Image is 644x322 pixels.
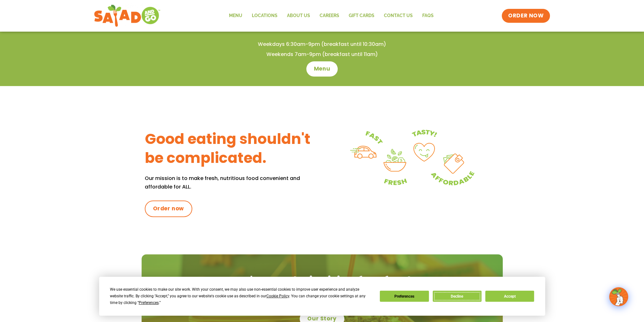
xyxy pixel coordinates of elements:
[148,273,496,289] h2: We're revolutionizing fast food.
[344,9,379,23] a: GIFT CARDS
[145,174,322,191] p: Our mission is to make fresh, nutritious food convenient and affordable for ALL.
[224,9,438,23] nav: Menu
[266,294,289,298] span: Cookie Policy
[502,9,550,23] a: ORDER NOW
[110,286,372,306] div: We use essential cookies to make our site work. With your consent, we may also use non-essential ...
[99,277,545,316] div: Cookie Consent Prompt
[282,9,315,23] a: About Us
[508,12,544,20] span: ORDER NOW
[610,288,628,306] img: wpChatIcon
[314,65,330,73] span: Menu
[247,9,282,23] a: Locations
[13,51,631,58] h4: Weekends 7am-9pm (breakfast until 11am)
[315,9,344,23] a: Careers
[94,3,161,28] img: new-SAG-logo-768×292
[13,41,631,48] h4: Weekdays 6:30am-9pm (breakfast until 10:30am)
[153,205,184,213] span: Order now
[380,291,429,302] button: Preferences
[433,291,481,302] button: Decline
[224,9,247,23] a: Menu
[139,300,159,305] span: Preferences
[379,9,417,23] a: Contact Us
[145,130,322,168] h3: Good eating shouldn't be complicated.
[485,291,534,302] button: Accept
[417,9,438,23] a: FAQs
[145,201,192,217] a: Order now
[306,61,338,77] a: Menu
